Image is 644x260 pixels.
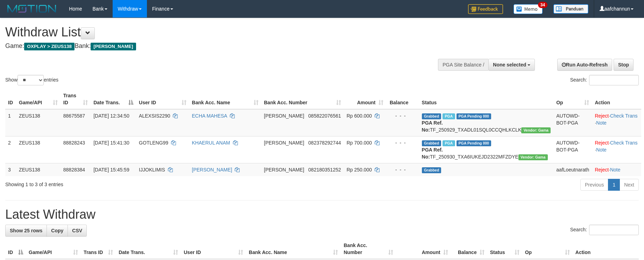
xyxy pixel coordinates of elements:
td: · · [592,136,641,163]
th: Op: activate to sort column ascending [553,89,592,109]
span: 88828243 [63,140,85,146]
a: Next [620,179,639,191]
span: Marked by aafpengsreynich [443,113,455,119]
h1: Withdraw List [5,25,422,39]
td: ZEUS138 [16,136,61,163]
th: ID: activate to sort column descending [5,239,26,259]
a: Note [596,147,607,153]
td: · [592,163,641,176]
td: aafLoeutnarath [553,163,592,176]
select: Showentries [17,75,44,85]
td: · · [592,109,641,136]
input: Search: [589,225,639,235]
td: AUTOWD-BOT-PGA [553,109,592,136]
th: Status [419,89,554,109]
span: ALEXSIS2290 [139,113,170,119]
img: MOTION_logo.png [5,3,58,14]
span: Show 25 rows [10,228,42,233]
th: Action [573,239,639,259]
img: Button%20Memo.svg [514,4,543,14]
th: Date Trans.: activate to sort column descending [91,89,136,109]
a: 1 [608,179,620,191]
span: Rp 600.000 [347,113,372,119]
span: Vendor URL: https://trx31.1velocity.biz [518,154,548,160]
div: PGA Site Balance / [438,59,488,71]
a: KHAERUL ANAM [192,140,230,146]
a: Note [596,120,607,126]
th: Bank Acc. Number: activate to sort column ascending [341,239,396,259]
span: CSV [72,228,82,233]
a: ECHA MAHESA [192,113,227,119]
button: None selected [488,59,535,71]
a: Reject [595,113,609,119]
span: 88675587 [63,113,85,119]
a: Previous [580,179,608,191]
th: Balance: activate to sort column ascending [451,239,487,259]
span: [PERSON_NAME] [264,140,304,146]
span: Marked by aafpengsreynich [443,140,455,146]
label: Search: [570,225,639,235]
span: 34 [538,2,547,8]
a: Reject [595,140,609,146]
span: PGA Pending [457,113,491,119]
label: Search: [570,75,639,85]
span: Rp 250.000 [347,167,372,173]
span: [PERSON_NAME] [264,113,304,119]
th: Bank Acc. Number: activate to sort column ascending [261,89,344,109]
span: Copy 082378292744 to clipboard [308,140,341,146]
h4: Game: Bank: [5,43,422,50]
th: Game/API: activate to sort column ascending [26,239,81,259]
span: Grabbed [422,167,441,173]
th: Balance [386,89,419,109]
span: [DATE] 15:45:59 [93,167,129,173]
th: Amount: activate to sort column ascending [396,239,451,259]
label: Show entries [5,75,58,85]
td: TF_250929_TXADL01SQL0CCQHLKCLK [419,109,554,136]
img: Feedback.jpg [468,4,503,14]
span: 88828384 [63,167,85,173]
span: Copy 085822076561 to clipboard [308,113,341,119]
a: Reject [595,167,609,173]
td: AUTOWD-BOT-PGA [553,136,592,163]
div: - - - [389,139,416,146]
a: Check Trans [610,140,638,146]
a: Note [610,167,621,173]
span: IJJOKLIMIS [139,167,165,173]
th: Trans ID: activate to sort column ascending [61,89,91,109]
a: Show 25 rows [5,225,47,237]
div: - - - [389,112,416,119]
td: ZEUS138 [16,109,61,136]
th: Bank Acc. Name: activate to sort column ascending [246,239,341,259]
span: GOTLENG99 [139,140,168,146]
th: Amount: activate to sort column ascending [344,89,386,109]
a: [PERSON_NAME] [192,167,232,173]
b: PGA Ref. No: [422,120,443,133]
span: Rp 700.000 [347,140,372,146]
div: - - - [389,166,416,173]
span: [DATE] 12:34:50 [93,113,129,119]
th: Status: activate to sort column ascending [487,239,522,259]
span: [PERSON_NAME] [91,43,136,50]
a: Run Auto-Refresh [557,59,612,71]
span: PGA Pending [457,140,491,146]
input: Search: [589,75,639,85]
span: None selected [493,62,526,68]
span: Grabbed [422,140,441,146]
th: User ID: activate to sort column ascending [181,239,246,259]
th: User ID: activate to sort column ascending [136,89,189,109]
th: Date Trans.: activate to sort column ascending [116,239,181,259]
th: Action [592,89,641,109]
td: 2 [5,136,16,163]
span: Copy [51,228,63,233]
td: TF_250930_TXA6IUKEJD2322MFZDYE [419,136,554,163]
td: 1 [5,109,16,136]
th: Game/API: activate to sort column ascending [16,89,61,109]
div: Showing 1 to 3 of 3 entries [5,178,263,188]
th: Trans ID: activate to sort column ascending [81,239,116,259]
span: [PERSON_NAME] [264,167,304,173]
span: OXPLAY > ZEUS138 [24,43,75,50]
span: Vendor URL: https://trx31.1velocity.biz [521,127,551,133]
h1: Latest Withdraw [5,208,639,222]
b: PGA Ref. No: [422,147,443,160]
th: Op: activate to sort column ascending [522,239,573,259]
